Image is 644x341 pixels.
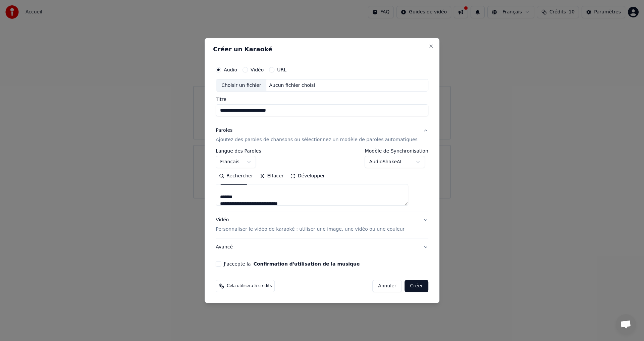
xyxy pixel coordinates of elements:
label: Langue des Paroles [216,149,261,154]
button: ParolesAjoutez des paroles de chansons ou sélectionnez un modèle de paroles automatiques [216,122,428,149]
h2: Créer un Karaoké [213,46,431,52]
div: Choisir un fichier [216,79,266,92]
label: Modèle de Synchronisation [365,149,428,154]
button: Effacer [256,171,287,182]
div: Aucun fichier choisi [267,82,318,89]
label: Titre [216,97,428,102]
button: VidéoPersonnaliser le vidéo de karaoké : utiliser une image, une vidéo ou une couleur [216,212,428,238]
button: Créer [405,280,428,292]
button: Avancé [216,238,428,256]
p: Personnaliser le vidéo de karaoké : utiliser une image, une vidéo ou une couleur [216,226,405,233]
p: Ajoutez des paroles de chansons ou sélectionnez un modèle de paroles automatiques [216,137,418,144]
div: Paroles [216,127,232,134]
label: J'accepte la [224,262,360,266]
label: Vidéo [251,67,264,72]
label: Audio [224,67,237,72]
div: ParolesAjoutez des paroles de chansons ou sélectionnez un modèle de paroles automatiques [216,149,428,211]
button: Rechercher [216,171,256,182]
button: Annuler [372,280,402,292]
span: Cela utilisera 5 crédits [227,283,272,289]
button: J'accepte la [254,262,360,266]
button: Développer [287,171,328,182]
div: Vidéo [216,217,405,233]
label: URL [277,67,286,72]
